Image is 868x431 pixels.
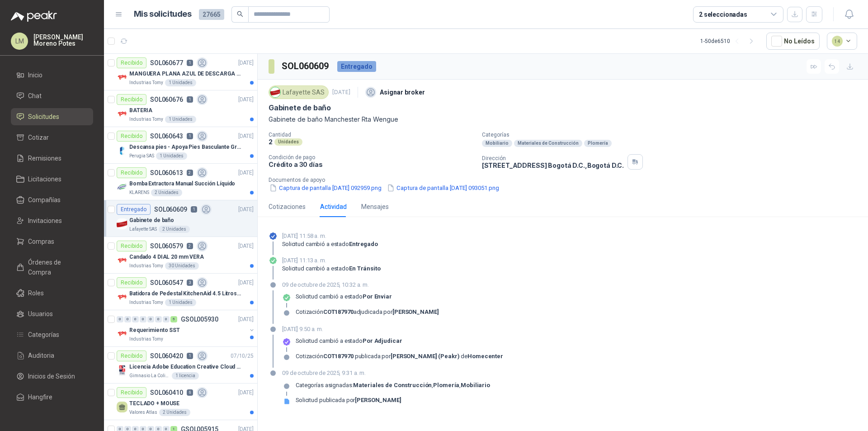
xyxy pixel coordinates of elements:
div: 1 - 50 de 6510 [700,34,759,48]
strong: Mobiliario [461,382,490,388]
a: Chat [11,87,93,104]
a: Inicios de Sesión [11,368,93,385]
a: Auditoria [11,347,93,364]
div: Cotizaciones [269,202,306,212]
div: Materiales de Construcción [514,140,582,147]
p: SOL060613 [150,170,183,176]
p: 3 [187,279,193,286]
p: [DATE] [238,132,254,141]
a: RecibidoSOL0606132[DATE] Company LogoBomba Extractora Manual Succión LíquidoKLARENS2 Unidades [104,164,257,200]
h1: Mis solicitudes [134,8,192,21]
div: 2 seleccionadas [699,9,747,19]
div: Recibido [117,167,146,178]
p: BATERIA [129,106,152,115]
a: RecibidoSOL0606761[DATE] Company LogoBATERIAIndustrias Tomy1 Unidades [104,90,257,127]
img: Company Logo [117,292,127,303]
img: Company Logo [117,328,127,339]
p: Categorías asignadas: , , [296,382,490,389]
strong: Por enviar [363,293,392,300]
p: Batidora de Pedestal KitchenAid 4.5 Litros Delux Plateado [129,289,242,298]
p: [DATE] [238,242,254,251]
p: [DATE] 11:13 a. m. [282,256,381,265]
div: 0 [124,316,131,322]
img: Company Logo [117,109,127,119]
img: Company Logo [117,255,127,266]
span: Compañías [28,195,61,205]
a: Compañías [11,191,93,208]
strong: Plomería [433,382,459,388]
p: Candado 4 DIAL 20 mm VERA [129,253,204,261]
div: Recibido [117,131,146,142]
p: [STREET_ADDRESS] Bogotá D.C. , Bogotá D.C. [482,161,624,169]
a: RecibidoSOL0605473[DATE] Company LogoBatidora de Pedestal KitchenAid 4.5 Litros Delux PlateadoInd... [104,274,257,310]
div: 0 [117,316,123,322]
div: 0 [163,316,170,322]
p: Perugia SAS [129,152,154,160]
p: SOL060676 [150,96,183,103]
div: Cotización publicada por de [296,353,503,360]
a: Compras [11,233,93,250]
p: Industrias Tomy [129,116,163,123]
p: Gabinete de baño [269,103,331,113]
a: EntregadoSOL0606091[DATE] Company LogoGabinete de bañoLafayette SAS2 Unidades [104,200,257,237]
p: Valores Atlas [129,409,157,416]
img: Company Logo [117,145,127,156]
p: [DATE] [238,95,254,104]
p: Documentos de apoyo [269,177,864,183]
div: Entregado [337,61,376,72]
span: search [237,11,243,17]
a: Invitaciones [11,212,93,229]
div: Recibido [117,387,146,398]
img: Logo peakr [11,11,57,22]
button: Captura de pantalla [DATE] 092959.png [269,183,382,193]
p: KLARENS [129,189,149,196]
img: Company Logo [117,365,127,376]
p: 1 [187,133,193,139]
a: Usuarios [11,305,93,322]
p: SOL060677 [150,60,183,66]
div: 1 Unidades [165,116,196,123]
p: Industrias Tomy [129,336,163,343]
a: RecibidoSOL060420107/10/25 Company LogoLicencia Adobe Education Creative Cloud for enterprise lic... [104,347,257,384]
strong: [PERSON_NAME] [355,397,401,403]
div: Recibido [117,241,146,251]
p: [PERSON_NAME] Moreno Potes [33,34,93,47]
p: SOL060579 [150,243,183,249]
p: Gabinete de baño [129,216,174,225]
p: Condición de pago [269,154,475,161]
strong: [PERSON_NAME] [392,308,439,315]
span: Inicios de Sesión [28,371,75,381]
div: Lafayette SAS [269,85,329,99]
p: 1 [187,353,193,359]
a: RecibidoSOL0606771[DATE] Company LogoMANGUERA PLANA AZUL DE DESCARGA 60 PSI X 20 METROS CON UNION... [104,54,257,90]
p: MANGUERA PLANA AZUL DE DESCARGA 60 PSI X 20 METROS CON UNION DE 6” MAS ABRAZADERAS METALICAS DE 6” [129,70,242,78]
p: [DATE] [238,169,254,177]
div: Entregado [117,204,151,215]
p: Categorías [482,132,864,138]
p: Licencia Adobe Education Creative Cloud for enterprise license lab and classroom [129,363,242,371]
p: [DATE] [238,388,254,397]
p: 1 [187,96,193,103]
span: Licitaciones [28,174,61,184]
p: Industrias Tomy [129,262,163,270]
button: 14 [827,33,858,50]
strong: Entregado [349,241,378,247]
p: Gimnasio La Colina [129,372,170,379]
a: Roles [11,284,93,302]
div: Recibido [117,350,146,361]
div: Recibido [117,57,146,68]
a: Hangfire [11,388,93,406]
div: Cotización adjudicada por [296,308,439,316]
p: [DATE] [238,59,254,67]
a: RecibidoSOL0606431[DATE] Company LogoDescansa pies - Apoya Pies Basculante Graduable ErgonómicoPe... [104,127,257,164]
strong: COT187970 [323,308,354,315]
strong: En tránsito [349,265,381,272]
span: Remisiones [28,153,61,163]
a: RecibidoSOL0604106[DATE] TECLADO + MOUSEValores Atlas2 Unidades [104,384,257,420]
a: Licitaciones [11,171,93,188]
span: Auditoria [28,350,54,360]
strong: Por adjudicar [363,337,402,344]
button: No Leídos [766,33,820,50]
span: Inicio [28,70,42,80]
div: 0 [140,316,146,322]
